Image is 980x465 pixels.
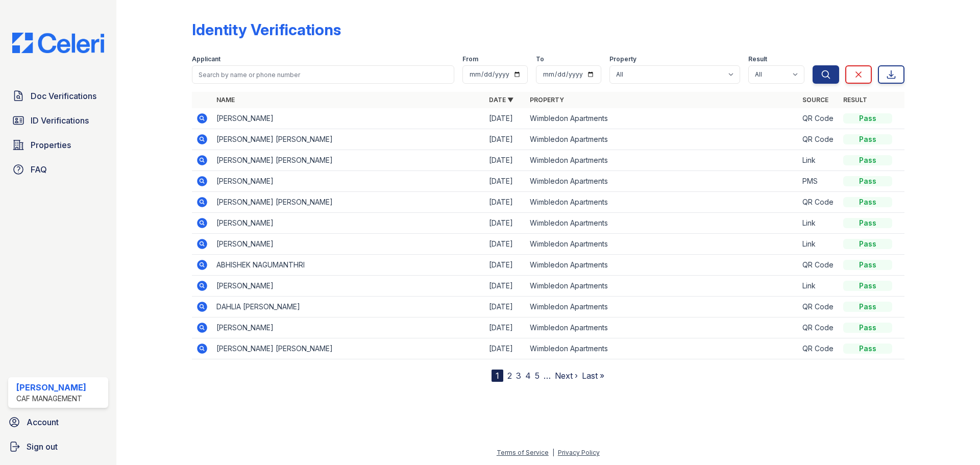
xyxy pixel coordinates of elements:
[558,449,600,456] a: Privacy Policy
[843,113,892,124] div: Pass
[530,96,564,104] a: Property
[212,213,485,234] td: [PERSON_NAME]
[526,192,798,213] td: Wimbledon Apartments
[843,176,892,186] div: Pass
[525,371,531,381] a: 4
[485,297,526,317] td: [DATE]
[485,192,526,213] td: [DATE]
[526,150,798,171] td: Wimbledon Apartments
[843,302,892,312] div: Pass
[212,129,485,150] td: [PERSON_NAME] [PERSON_NAME]
[507,371,512,381] a: 2
[843,260,892,270] div: Pass
[31,163,47,176] span: FAQ
[843,155,892,165] div: Pass
[526,234,798,255] td: Wimbledon Apartments
[798,234,839,255] td: Link
[526,276,798,297] td: Wimbledon Apartments
[16,381,86,394] div: [PERSON_NAME]
[798,317,839,338] td: QR Code
[526,255,798,276] td: Wimbledon Apartments
[8,86,108,106] a: Doc Verifications
[798,108,839,129] td: QR Code
[798,338,839,359] td: QR Code
[609,55,636,63] label: Property
[212,317,485,338] td: [PERSON_NAME]
[798,255,839,276] td: QR Code
[843,96,867,104] a: Result
[843,239,892,249] div: Pass
[192,55,220,63] label: Applicant
[485,213,526,234] td: [DATE]
[4,436,112,457] a: Sign out
[212,255,485,276] td: ABHISHEK NAGUMANTHRI
[798,297,839,317] td: QR Code
[798,150,839,171] td: Link
[555,371,578,381] a: Next ›
[212,150,485,171] td: [PERSON_NAME] [PERSON_NAME]
[27,416,59,428] span: Account
[485,234,526,255] td: [DATE]
[212,108,485,129] td: [PERSON_NAME]
[212,234,485,255] td: [PERSON_NAME]
[485,255,526,276] td: [DATE]
[798,276,839,297] td: Link
[526,297,798,317] td: Wimbledon Apartments
[31,139,71,151] span: Properties
[212,171,485,192] td: [PERSON_NAME]
[8,159,108,180] a: FAQ
[843,281,892,291] div: Pass
[497,449,549,456] a: Terms of Service
[16,394,86,404] div: CAF Management
[536,55,544,63] label: To
[526,171,798,192] td: Wimbledon Apartments
[582,371,604,381] a: Last »
[843,344,892,354] div: Pass
[485,317,526,338] td: [DATE]
[843,197,892,207] div: Pass
[535,371,540,381] a: 5
[27,440,58,453] span: Sign out
[212,192,485,213] td: [PERSON_NAME] [PERSON_NAME]
[843,134,892,144] div: Pass
[212,338,485,359] td: [PERSON_NAME] [PERSON_NAME]
[216,96,235,104] a: Name
[544,370,551,382] span: …
[4,412,112,432] a: Account
[552,449,554,456] div: |
[4,33,112,53] img: CE_Logo_Blue-a8612792a0a2168367f1c8372b55b34899dd931a85d93a1a3d3e32e68fde9ad4.png
[526,108,798,129] td: Wimbledon Apartments
[526,129,798,150] td: Wimbledon Apartments
[843,323,892,333] div: Pass
[485,108,526,129] td: [DATE]
[798,171,839,192] td: PMS
[8,135,108,155] a: Properties
[798,213,839,234] td: Link
[212,297,485,317] td: DAHLIA [PERSON_NAME]
[798,192,839,213] td: QR Code
[8,110,108,131] a: ID Verifications
[798,129,839,150] td: QR Code
[489,96,513,104] a: Date ▼
[462,55,478,63] label: From
[526,317,798,338] td: Wimbledon Apartments
[485,129,526,150] td: [DATE]
[192,20,341,39] div: Identity Verifications
[485,276,526,297] td: [DATE]
[516,371,521,381] a: 3
[31,114,89,127] span: ID Verifications
[485,338,526,359] td: [DATE]
[802,96,828,104] a: Source
[31,90,96,102] span: Doc Verifications
[748,55,767,63] label: Result
[192,65,454,84] input: Search by name or phone number
[526,338,798,359] td: Wimbledon Apartments
[485,171,526,192] td: [DATE]
[843,218,892,228] div: Pass
[526,213,798,234] td: Wimbledon Apartments
[212,276,485,297] td: [PERSON_NAME]
[492,370,503,382] div: 1
[485,150,526,171] td: [DATE]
